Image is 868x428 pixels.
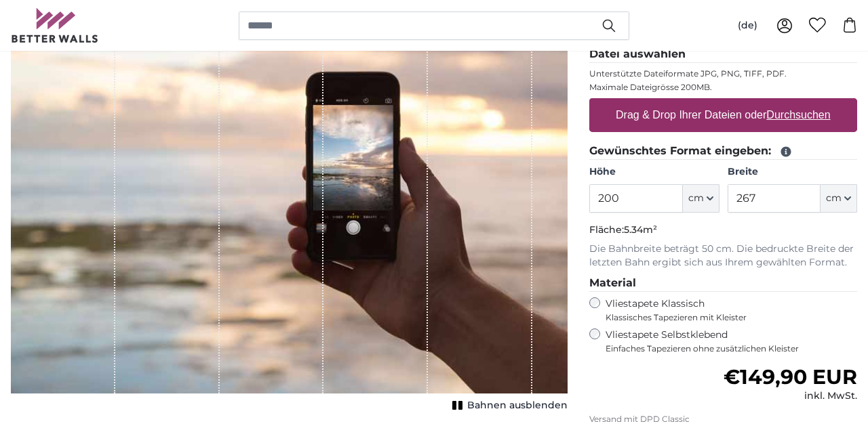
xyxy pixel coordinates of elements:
[589,165,719,179] label: Höhe
[589,82,857,93] p: Maximale Dateigrösse 200MB.
[589,242,857,270] p: Die Bahnbreite beträgt 50 cm. Die bedruckte Breite der letzten Bahn ergibt sich aus Ihrem gewählt...
[589,275,857,292] legend: Material
[826,192,842,205] span: cm
[821,184,857,213] button: cm
[589,223,857,237] p: Fläche:
[610,102,836,129] label: Drag & Drop Ihrer Dateien oder
[589,46,857,63] legend: Datei auswählen
[724,364,857,389] span: €149,90 EUR
[624,223,657,236] span: 5.34m²
[589,68,857,79] p: Unterstützte Dateiformate JPG, PNG, TIFF, PDF.
[767,109,831,121] u: Durchsuchen
[606,343,857,354] span: Einfaches Tapezieren ohne zusätzlichen Kleister
[727,14,768,38] button: (de)
[683,184,719,213] button: cm
[11,8,99,43] img: Betterwalls
[448,396,568,415] button: Bahnen ausblenden
[589,143,857,160] legend: Gewünschtes Format eingeben:
[688,192,704,205] span: cm
[589,414,857,425] p: Versand mit DPD Classic
[467,399,568,412] span: Bahnen ausblenden
[724,389,857,403] div: inkl. MwSt.
[606,328,857,354] label: Vliestapete Selbstklebend
[606,297,846,323] label: Vliestapete Klassisch
[728,165,857,179] label: Breite
[606,312,846,323] span: Klassisches Tapezieren mit Kleister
